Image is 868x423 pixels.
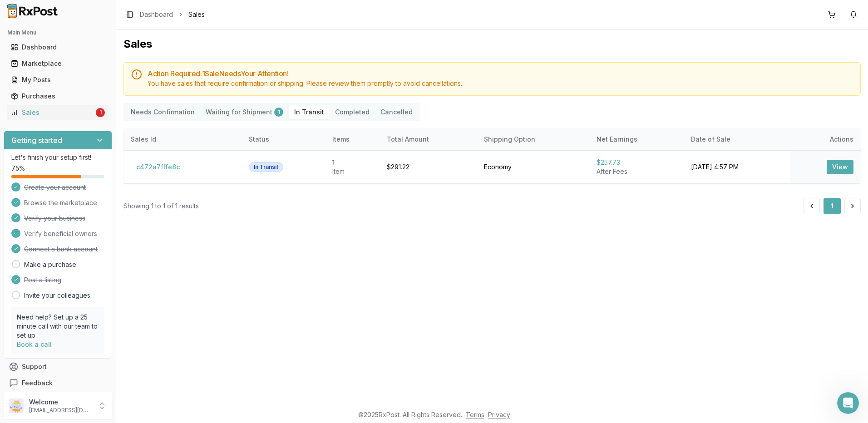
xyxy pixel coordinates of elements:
[15,200,142,218] div: Help [PERSON_NAME] understand how they’re doing:
[477,128,589,150] th: Shipping Option
[17,313,99,340] p: Need help? Set up a 25 minute call with our team to set up.
[11,164,25,173] span: 75 %
[380,128,477,150] th: Total Amount
[9,398,24,413] img: User avatar
[242,128,325,150] th: Status
[17,340,52,348] a: Book a call
[142,4,159,21] button: Home
[43,297,50,305] button: Upload attachment
[7,182,174,195] div: [DATE]
[7,37,174,66] div: Manuel says…
[11,43,105,52] div: Dashboard
[26,5,40,20] img: Profile image for Roxy
[7,29,108,36] h2: Main Menu
[14,297,21,305] button: Emoji picker
[44,11,113,20] p: The team can also help
[4,4,62,18] img: RxPost Logo
[837,392,859,414] iframe: Intercom live chat
[11,92,105,101] div: Purchases
[148,79,853,88] div: You have sales that require confirmation or shipping. Please review them promptly to avoid cancel...
[7,195,174,224] div: Roxy says…
[375,105,418,119] button: Cancelled
[7,88,108,104] a: Purchases
[123,128,242,150] th: Sales Id
[24,229,97,238] span: Verify beneficial owners
[7,224,174,313] div: Roxy says…
[15,72,142,170] div: If yes after you confirmed the sale the money starts to move. Since its a ACH Transfer it does ta...
[188,10,205,19] span: Sales
[7,37,149,65] div: Hello! You Included the packing slip inside the package correct?
[24,260,76,269] a: Make a purchase
[325,128,380,150] th: Items
[44,5,62,11] h1: Roxy
[790,128,861,150] th: Actions
[140,10,173,19] a: Dashboard
[24,198,97,207] span: Browse the marketplace
[24,245,98,254] span: Connect a bank account
[96,108,105,117] div: 1
[4,375,112,391] button: Feedback
[7,104,108,121] a: Sales1
[105,249,122,266] span: Amazing
[488,411,510,418] a: Privacy
[827,160,853,174] button: View
[159,4,176,20] div: Close
[125,105,200,119] button: Needs Confirmation
[4,89,112,103] button: Purchases
[11,153,104,162] p: Let's finish your setup first!
[4,56,112,71] button: Marketplace
[123,202,199,211] div: Showing 1 to 1 of 1 results
[7,66,149,175] div: If yes after you confirmed the sale the money starts to move. Since its a ACH Transfer it does ta...
[387,162,469,172] div: $291.22
[29,297,36,305] button: Gif picker
[131,160,185,174] button: c472a7fffe8c
[17,234,125,245] div: Rate your conversation
[43,251,56,264] span: Bad
[4,73,112,87] button: My Posts
[7,66,174,182] div: Manuel says…
[24,275,61,285] span: Post a listing
[7,55,108,72] a: Marketplace
[6,4,23,21] button: go back
[22,251,35,264] span: Terrible
[86,251,99,264] span: Great
[597,158,677,167] div: $257.73
[29,407,92,414] p: [EMAIL_ADDRESS][DOMAIN_NAME]
[148,70,853,77] h5: Action Required: 1 Sale Need s Your Attention!
[4,105,112,120] button: Sales1
[484,162,582,172] div: Economy
[29,398,92,407] p: Welcome
[7,16,174,37] div: Manuel says…
[330,105,375,119] button: Completed
[15,42,142,60] div: Hello! You Included the packing slip inside the package correct?
[11,59,105,68] div: Marketplace
[8,278,174,294] textarea: Message…
[824,198,841,214] button: 1
[4,359,112,375] button: Support
[597,167,677,176] div: After Fees
[589,128,684,150] th: Net Earnings
[140,10,205,19] nav: breadcrumb
[249,162,283,172] div: In Transit
[7,195,149,223] div: Help [PERSON_NAME] understand how they’re doing:
[7,72,108,88] a: My Posts
[156,294,170,308] button: Send a message…
[11,108,94,117] div: Sales
[24,183,86,192] span: Create your account
[274,108,283,117] div: 1
[24,214,85,223] span: Verify your business
[64,251,77,264] span: OK
[289,105,330,119] button: In Transit
[200,105,289,119] button: Waiting for Shipment
[24,291,90,300] a: Invite your colleagues
[332,158,372,167] div: 1
[123,37,861,51] h1: Sales
[332,167,372,176] div: Item
[11,135,62,146] h3: Getting started
[4,40,112,54] button: Dashboard
[684,128,790,150] th: Date of Sale
[22,379,53,388] span: Feedback
[11,75,105,84] div: My Posts
[7,39,108,55] a: Dashboard
[466,411,484,418] a: Terms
